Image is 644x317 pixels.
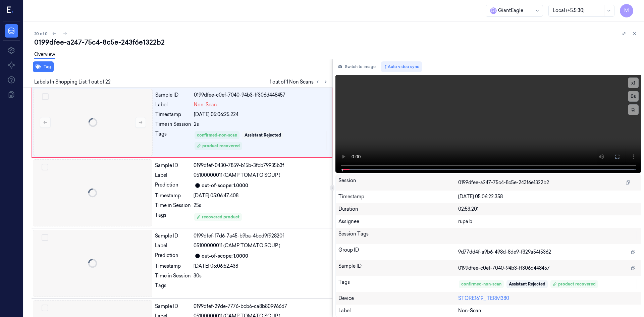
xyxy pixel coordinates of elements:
div: STORE1619_TERM380 [458,295,638,302]
span: 05100000011 (CAMP TOMATO SOUP ) [194,172,280,179]
button: Select row [42,305,48,311]
div: 0199dfef-0430-7859-b15b-3fcb79935b3f [194,162,328,169]
div: Group ID [338,247,459,257]
div: Session [338,177,459,188]
span: G i [490,7,497,14]
div: Sample ID [155,162,191,169]
div: Sample ID [338,263,459,273]
a: Overview [34,51,55,59]
div: Tags [155,212,191,222]
div: Label [338,307,459,314]
div: 30s [194,272,328,279]
div: 25s [194,202,328,209]
button: Select row [42,164,48,170]
span: Non-Scan [458,307,481,314]
div: Assistant Rejected [245,132,281,138]
span: 05100000011 (CAMP TOMATO SOUP ) [194,242,280,249]
div: Assignee [338,218,459,225]
button: Switch to image [335,61,378,72]
div: [DATE] 05:06:22.358 [458,193,638,200]
div: 0199dfef-29de-7776-bcb6-ca8b809966d7 [194,303,328,310]
div: rupa b [458,218,638,225]
div: [DATE] 05:06:52.438 [194,263,328,270]
div: 02:53.201 [458,206,638,213]
div: Label [155,172,191,179]
div: 0199dfee-c0ef-7040-94b3-ff306d448457 [194,92,328,99]
div: 0199dfef-17d6-7a45-b9ba-4bcd9f92820f [194,232,328,240]
div: Tags [338,279,459,289]
div: Assistant Rejected [509,281,545,287]
div: Device [338,295,459,302]
div: confirmed-non-scan [461,281,501,287]
button: Tag [33,61,54,72]
div: Time in Session [155,272,191,279]
div: Time in Session [155,202,191,209]
div: product recovered [553,281,596,287]
div: Prediction [155,252,191,260]
span: 20 of 0 [34,31,48,37]
div: Tags [155,130,191,151]
div: out-of-scope: 1.0000 [202,253,248,260]
button: Select row [42,93,49,100]
span: 0199dfee-a247-75c4-8c5e-243f6e1322b2 [458,179,549,186]
div: Timestamp [155,111,191,118]
span: 0199dfee-c0ef-7040-94b3-ff306d448457 [458,265,550,272]
div: Session Tags [338,230,459,241]
div: recovered product [197,214,239,220]
span: 1 out of 1 Non Scans [270,78,330,86]
div: Label [155,101,191,108]
div: Sample ID [155,303,191,310]
div: Duration [338,206,459,213]
div: Sample ID [155,92,191,99]
div: [DATE] 05:06:47.408 [194,192,328,199]
div: Prediction [155,181,191,190]
div: 0199dfee-a247-75c4-8c5e-243f6e1322b2 [34,38,639,47]
span: Non-Scan [194,101,217,108]
button: Auto video sync [381,61,422,72]
button: M [620,4,633,17]
div: Tags [155,282,191,293]
div: product recovered [197,143,240,149]
div: [DATE] 05:06:25.224 [194,111,328,118]
div: Label [155,242,191,249]
button: x1 [628,77,639,88]
div: Timestamp [338,193,459,200]
div: confirmed-non-scan [197,132,237,138]
div: Timestamp [155,192,191,199]
div: Sample ID [155,232,191,240]
span: Labels In Shopping List: 1 out of 22 [34,78,111,86]
div: Time in Session [155,121,191,128]
div: Timestamp [155,263,191,270]
button: Select row [42,234,48,241]
button: 0s [628,91,639,102]
div: out-of-scope: 1.0000 [202,182,248,189]
div: 2s [194,121,328,128]
span: 9d77dd4f-a9b6-498d-8de9-f329a54f5362 [458,249,551,256]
